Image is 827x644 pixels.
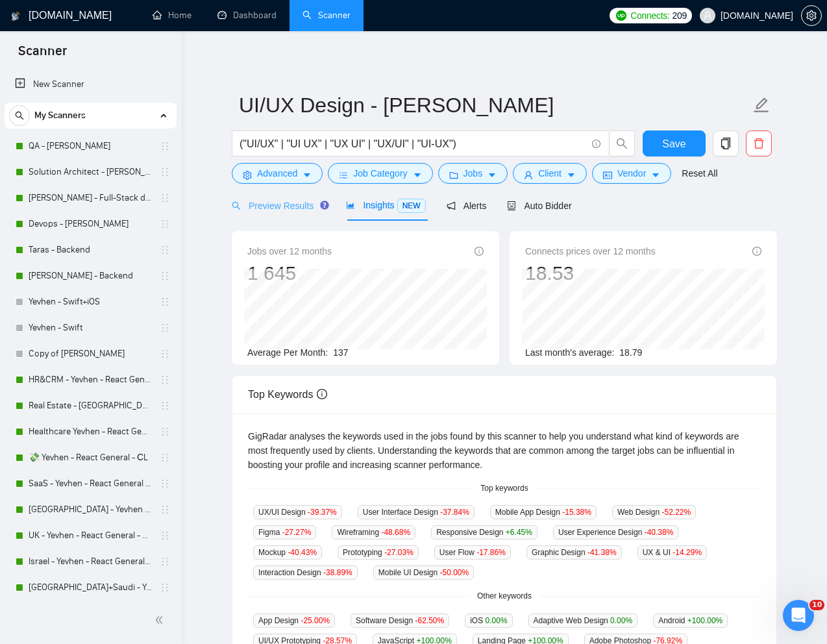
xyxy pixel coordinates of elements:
span: Mockup [253,545,322,560]
span: Prototyping [338,545,419,560]
button: delete [746,130,772,156]
a: SaaS - Yevhen - React General - СL [29,471,152,497]
span: caret-down [302,170,312,180]
span: Responsive Design [431,525,537,539]
span: -14.29 % [673,548,702,557]
a: Israel - Yevhen - React General - СL [29,549,152,575]
span: +6.45 % [506,528,532,537]
div: Top Keywords [248,376,761,413]
span: UX & UI [637,545,707,560]
a: Solution Architect - [PERSON_NAME] [29,159,152,185]
span: Vendor [617,166,646,180]
span: holder [160,245,170,255]
span: caret-down [488,170,497,180]
span: -41.38 % [587,548,617,557]
span: holder [160,297,170,307]
span: holder [160,401,170,411]
span: 18.79 [619,347,642,358]
span: -37.84 % [440,508,469,517]
span: -40.38 % [645,528,674,537]
span: Scanner [8,42,77,69]
span: -50.00 % [440,568,469,577]
span: 0.00 % [610,616,632,625]
span: App Design [253,613,335,628]
span: User Experience Design [553,525,678,539]
a: Reset All [682,166,717,180]
span: Top keywords [473,482,536,495]
a: QA - [PERSON_NAME] [29,133,152,159]
span: double-left [154,613,167,626]
span: user [524,170,533,180]
span: bars [339,170,348,180]
span: edit [753,97,770,114]
a: homeHome [153,10,191,21]
span: holder [160,219,170,229]
span: setting [802,10,821,21]
span: holder [160,141,170,151]
span: Web Design [612,505,696,519]
span: Auto Bidder [507,201,571,211]
span: caret-down [651,170,660,180]
span: -62.50 % [415,616,444,625]
span: search [10,111,29,120]
a: setting [801,10,822,21]
span: holder [160,504,170,515]
a: 💸 Yevhen - React General - СL [29,445,152,471]
button: search [609,130,635,156]
span: info-circle [475,247,484,256]
span: caret-down [567,170,576,180]
a: Yevhen - Swift+iOS [29,289,152,315]
span: My Scanners [34,103,86,129]
img: upwork-logo.png [616,10,626,21]
span: info-circle [592,140,600,148]
span: holder [160,556,170,567]
span: folder [449,170,458,180]
span: 209 [673,8,687,23]
button: folderJobscaret-down [438,163,508,184]
div: 1 645 [247,261,332,286]
span: 137 [333,347,348,358]
img: logo [11,6,20,27]
span: Insights [346,200,425,210]
span: holder [160,530,170,541]
a: New Scanner [15,71,166,97]
button: settingAdvancedcaret-down [232,163,323,184]
span: -52.22 % [661,508,691,517]
a: searchScanner [302,10,351,21]
span: Jobs [463,166,483,180]
span: delete [747,138,771,149]
span: -40.43 % [288,548,317,557]
span: Save [662,136,685,152]
span: holder [160,452,170,463]
span: 0.00 % [486,616,508,625]
span: holder [160,323,170,333]
span: notification [447,201,456,210]
span: robot [507,201,516,210]
button: Save [643,130,706,156]
span: info-circle [752,247,761,256]
input: Search Freelance Jobs... [240,136,586,152]
span: Interaction Design [253,565,358,580]
span: holder [160,167,170,177]
span: holder [160,427,170,437]
span: holder [160,582,170,593]
span: -27.03 % [384,548,413,557]
span: Android [653,613,728,628]
span: Mobile UI Design [373,565,474,580]
a: Yevhen - Swift [29,315,152,341]
button: idcardVendorcaret-down [592,163,671,184]
span: search [232,201,241,210]
span: info-circle [317,389,327,399]
span: -27.27 % [282,528,312,537]
span: copy [713,138,738,149]
span: holder [160,478,170,489]
a: [GEOGRAPHIC_DATA]+Saudi - Yevhen - React General - СL [29,575,152,601]
a: Healthcare Yevhen - React General - СL [29,419,152,445]
a: [GEOGRAPHIC_DATA] - Yevhen - React General - СL [29,497,152,523]
span: Wireframing [332,525,415,539]
span: -25.00 % [301,616,330,625]
span: 10 [809,600,824,610]
button: copy [713,130,739,156]
span: idcard [603,170,612,180]
a: Copy of [PERSON_NAME] [29,341,152,367]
